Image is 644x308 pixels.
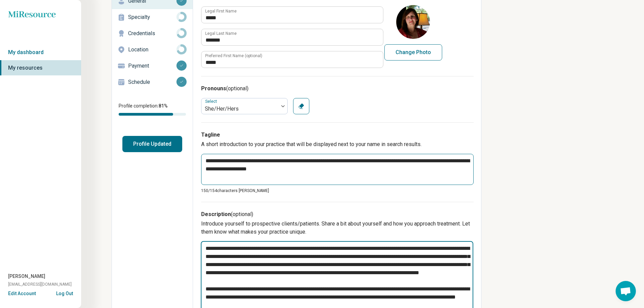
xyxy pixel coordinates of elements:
span: (optional) [231,211,253,217]
h3: Pronouns [201,85,474,93]
p: Credentials [128,29,176,38]
span: (optional) [226,85,248,92]
a: Specialty [112,9,193,25]
button: Edit Account [8,290,36,297]
label: Legal First Name [205,9,237,13]
button: Log Out [56,290,73,295]
a: Schedule [112,74,193,90]
label: Legal Last Name [205,31,237,35]
button: Profile Updated [122,136,182,152]
p: A short introduction to your practice that will be displayed next to your name in search results. [201,140,474,148]
button: Change Photo [384,44,442,61]
a: Payment [112,58,193,74]
label: Preferred First Name (optional) [205,54,262,58]
h3: Description [201,210,474,218]
div: Profile completion: [112,98,193,120]
img: avatar image [396,5,430,39]
p: 150/ 154 characters [PERSON_NAME] [201,188,474,194]
p: Introduce yourself to prospective clients/patients. Share a bit about yourself and how you approa... [201,220,474,236]
span: [PERSON_NAME] [8,273,45,280]
a: Location [112,42,193,58]
label: Select [205,99,218,104]
p: Schedule [128,78,176,86]
span: 81 % [159,103,168,109]
a: Credentials [112,25,193,42]
div: She/Her/Hers [205,105,275,113]
p: Location [128,46,176,54]
p: Specialty [128,13,176,21]
span: [EMAIL_ADDRESS][DOMAIN_NAME] [8,281,72,287]
p: Payment [128,62,176,70]
div: Open chat [616,281,636,301]
h3: Tagline [201,131,474,139]
div: Profile completion [119,113,186,116]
